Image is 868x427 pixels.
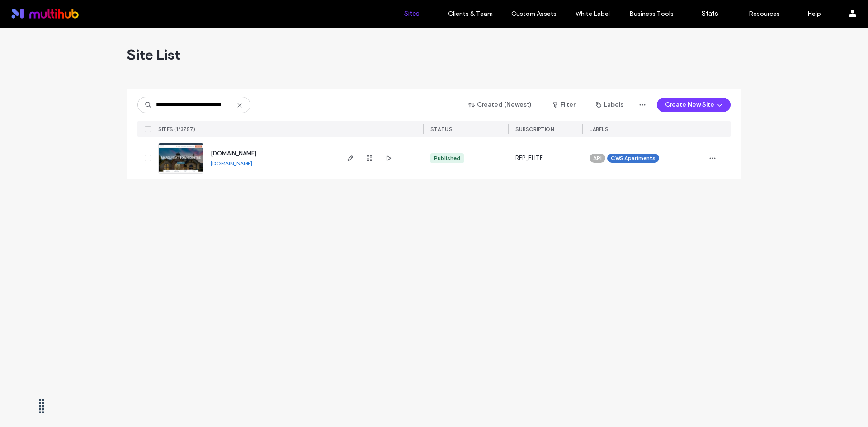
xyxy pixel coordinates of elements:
button: Created (Newest) [461,98,540,112]
span: STATUS [430,126,452,132]
span: SUBSCRIPTION [515,126,554,132]
span: API [593,154,602,162]
button: Filter [543,98,584,112]
label: White Label [576,10,610,18]
div: Drag [34,393,49,420]
span: Site List [127,46,180,64]
span: LABELS [590,126,608,132]
label: Stats [702,9,718,18]
button: Create New Site [657,98,731,112]
span: SITES (1/3757) [158,126,195,132]
a: [DOMAIN_NAME] [211,160,252,167]
label: Sites [404,9,420,18]
span: REP_ELITE [515,154,543,163]
label: Help [807,10,821,18]
div: Published [434,154,460,162]
label: Clients & Team [448,10,493,18]
a: [DOMAIN_NAME] [211,150,256,157]
label: Business Tools [629,10,674,18]
label: Resources [749,10,780,18]
span: CWS Apartments [611,154,656,162]
button: Labels [588,98,632,112]
label: Custom Assets [511,10,557,18]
